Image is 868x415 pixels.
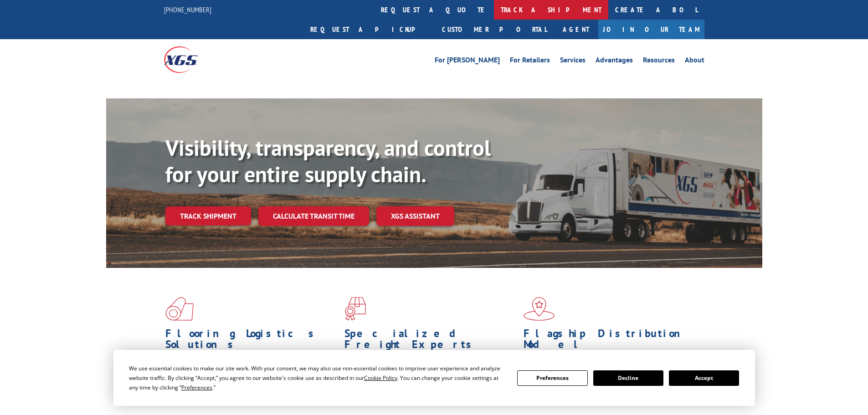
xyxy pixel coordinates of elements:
[554,20,598,39] a: Agent
[510,56,550,67] a: For Retailers
[435,20,554,39] a: Customer Portal
[669,370,739,386] button: Accept
[165,133,491,188] b: Visibility, transparency, and control for your entire supply chain.
[685,56,704,67] a: About
[165,297,194,321] img: xgs-icon-total-supply-chain-intelligence-red
[258,206,369,226] a: Calculate transit time
[643,56,675,67] a: Resources
[164,5,211,14] a: [PHONE_NUMBER]
[524,328,696,354] h1: Flagship Distribution Model
[303,20,435,39] a: Request a pickup
[560,56,586,67] a: Services
[524,297,555,321] img: xgs-icon-flagship-distribution-model-red
[344,328,517,354] h1: Specialized Freight Experts
[165,328,338,354] h1: Flooring Logistics Solutions
[593,370,663,386] button: Decline
[165,206,251,225] a: Track shipment
[598,20,704,39] a: Join Our Team
[113,350,755,406] div: Cookie Consent Prompt
[364,374,397,382] span: Cookie Policy
[129,364,506,392] div: We use essential cookies to make our site work. With your consent, we may also use non-essential ...
[435,56,500,67] a: For [PERSON_NAME]
[596,56,633,67] a: Advantages
[344,297,366,321] img: xgs-icon-focused-on-flooring-red
[517,370,587,386] button: Preferences
[181,384,212,391] span: Preferences
[376,206,454,226] a: XGS ASSISTANT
